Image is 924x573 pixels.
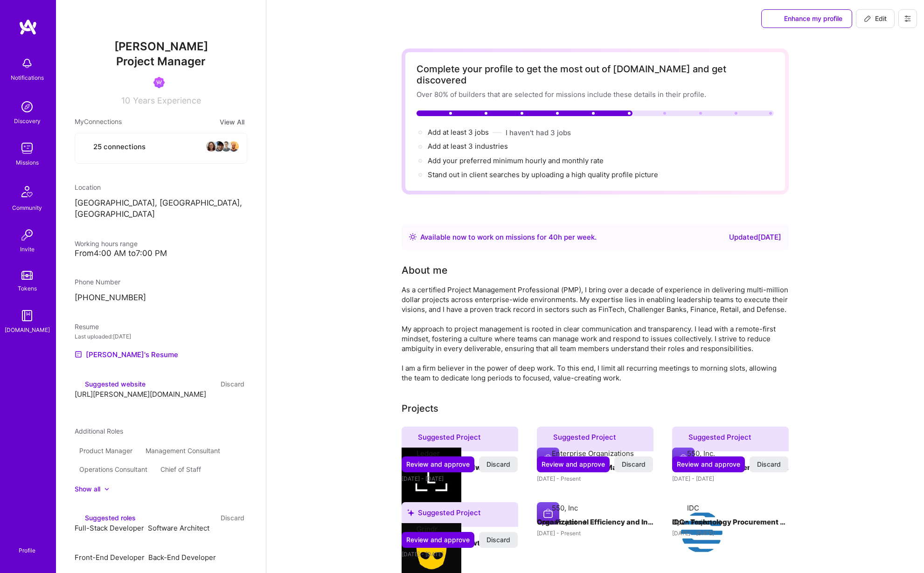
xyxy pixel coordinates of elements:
i: icon Collaborator [83,143,90,150]
i: Accept [77,400,84,407]
img: logo [19,19,37,35]
button: Review and approve [672,456,745,472]
span: Full-Stack Developer [75,524,144,532]
img: Company logo [672,502,732,562]
span: Discard [757,460,781,469]
span: 10 [121,96,130,105]
img: tokens [21,271,33,280]
span: Project Manager [116,55,206,68]
img: avatar [213,141,224,152]
i: icon SuggestedTeams [407,509,414,516]
div: Ledger [417,449,440,458]
span: Review and approve [406,460,470,469]
span: [PERSON_NAME] [75,40,247,54]
span: Phone Number [75,278,120,286]
i: Accept [77,533,84,540]
div: 550, Inc. [687,449,715,458]
img: avatar [221,141,232,152]
span: Add at least 3 industries [428,142,508,151]
span: Review and approve [542,460,605,469]
button: Review and approve [402,532,474,548]
img: discovery [18,97,36,116]
img: avatar [228,141,239,152]
img: Been on Mission [153,77,165,88]
i: Accept [151,533,158,540]
span: Years Experience [133,96,201,105]
div: [DATE] - [DATE] [402,549,518,559]
div: Suggested Project [402,502,518,527]
button: Review and approve [537,456,610,472]
button: Review and approve [402,456,474,472]
i: icon Close [241,349,247,355]
span: Working hours range [75,240,138,248]
span: Enhance my profile [771,14,842,23]
button: Enhance my profile [761,9,852,28]
img: Company logo [402,448,461,507]
i: Reject [77,407,84,414]
div: Complete your profile to get the most out of [DOMAIN_NAME] and get discovered [417,63,774,86]
i: Accept [151,563,158,570]
button: Discard [614,456,653,472]
div: Suggested Project [672,427,789,451]
div: Community [12,203,42,213]
button: Discard [218,512,247,523]
a: Profile [15,536,39,554]
div: Chief of Staff [156,462,206,477]
div: 550, Inc [552,503,578,513]
span: 40 [549,233,558,242]
div: Suggested roles [75,513,136,523]
div: [DATE] - [DATE] [672,528,789,538]
div: Grindr [417,524,438,534]
div: Product Manager [75,443,137,458]
div: Location [75,182,247,192]
img: Community [16,180,38,203]
h4: Organizational Efficiency and Innovation Program [537,516,653,528]
button: Discard [479,456,518,472]
div: [DATE] - [DATE] [402,474,518,483]
button: Open Project [537,517,588,527]
p: [GEOGRAPHIC_DATA], [GEOGRAPHIC_DATA], [GEOGRAPHIC_DATA] [75,198,247,220]
button: 25 connectionsavataravataravataravatar [75,133,247,164]
div: Profile [19,545,35,554]
div: As a certified Project Management Professional (PMP), I bring over a decade of experience in deli... [402,285,789,383]
i: Reject [77,541,84,548]
a: [PERSON_NAME]'s Resume [75,349,178,360]
span: Discard [486,460,510,469]
img: Company logo [537,502,559,525]
span: Edit [864,14,887,23]
img: avatar [206,141,217,152]
img: Company logo [672,448,695,470]
span: Resume [75,323,99,331]
img: bell [18,54,36,73]
span: Review and approve [406,535,470,545]
div: [DATE] - Present [537,474,653,483]
span: Discard [486,535,510,545]
span: Discard [622,460,646,469]
button: Discard [750,456,788,472]
button: Discard [479,532,518,548]
img: guide book [18,306,36,325]
h4: IDC - Technology Procurement Platform [672,516,789,528]
div: Show all [75,484,100,494]
div: Suggested Project [537,427,653,451]
button: Open Project [672,517,723,527]
div: Projects [402,401,438,415]
img: Availability [409,233,417,241]
button: Discard [218,379,247,389]
div: About me [402,263,447,277]
button: View All [217,117,247,127]
div: Enterprise Organizations [552,449,634,458]
i: icon SuggestedTeams [542,434,549,441]
span: Add your preferred minimum hourly and monthly rate [428,156,604,165]
div: Notifications [11,73,44,83]
span: Back-End Developer [148,553,216,562]
div: Over 80% of builders that are selected for missions include these details in their profile. [417,90,774,99]
div: Stand out in client searches by uploading a high quality profile picture [428,170,658,179]
i: Reject [151,541,158,548]
i: icon SuggestedTeams [75,381,81,387]
img: Resume [75,351,82,358]
img: arrow-right [716,518,723,526]
div: IDC [687,503,699,513]
div: Updated [DATE] [729,232,781,243]
button: I haven't had 3 jobs [506,128,571,138]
